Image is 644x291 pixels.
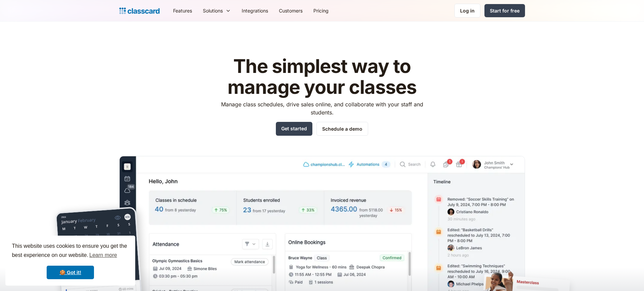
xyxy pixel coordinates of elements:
a: Logo [119,6,160,16]
a: Log in [454,4,480,18]
div: Solutions [203,7,223,14]
div: cookieconsent [5,236,135,286]
div: Solutions [197,3,236,18]
a: Features [168,3,197,18]
a: Schedule a demo [316,122,368,136]
a: Integrations [236,3,273,18]
a: learn more about cookies [88,250,118,260]
a: dismiss cookie message [47,266,94,279]
a: Get started [276,122,312,136]
a: Start for free [484,4,525,17]
div: Log in [460,7,475,14]
h1: The simplest way to manage your classes [215,56,429,98]
span: This website uses cookies to ensure you get the best experience on our website. [12,242,129,260]
a: Pricing [308,3,334,18]
a: Customers [273,3,308,18]
p: Manage class schedules, drive sales online, and collaborate with your staff and students. [215,100,429,116]
div: Start for free [490,7,520,14]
